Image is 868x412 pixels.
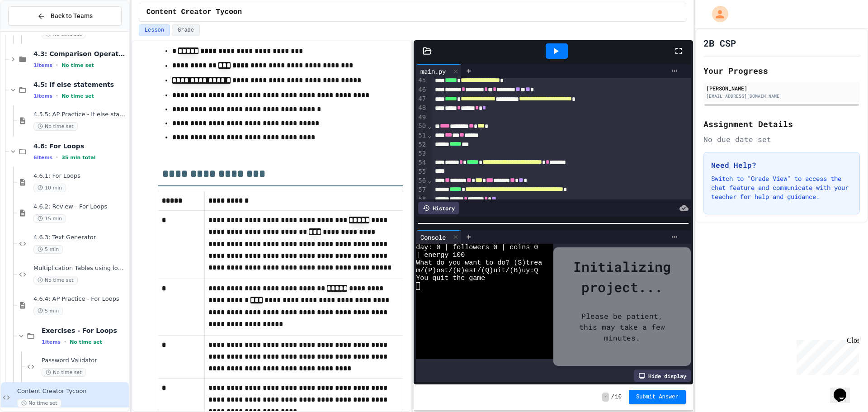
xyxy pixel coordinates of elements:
div: 51 [416,131,427,140]
div: 54 [416,158,427,167]
h1: 2B CSP [703,37,736,49]
iframe: chat widget [793,336,859,375]
span: 4.6.1: For Loops [33,172,127,180]
div: [EMAIL_ADDRESS][DOMAIN_NAME] [706,93,857,99]
div: 48 [416,104,427,113]
span: 4.6: For Loops [33,142,127,150]
span: Submit Answer [636,393,679,401]
p: Switch to "Grade View" to access the chat feature and communicate with your teacher for help and ... [711,174,852,201]
span: • [56,154,58,161]
span: 4.6.3: Text Generator [33,234,127,242]
span: What do you want to do? (S)trea [416,259,542,267]
div: No due date set [703,134,860,145]
span: You quit the game [416,275,485,282]
h3: Need Help? [711,160,852,170]
span: 4.6.4: AP Practice - For Loops [33,295,127,303]
span: 4.5.5: AP Practice - If else statements [33,111,127,118]
iframe: chat widget [830,376,859,403]
button: Back to Teams [8,6,122,26]
span: No time set [61,62,94,68]
div: 56 [416,176,427,185]
div: 58 [416,195,427,204]
span: Back to Teams [51,11,93,21]
div: Initializing project... [562,256,682,297]
h2: Your Progress [703,64,860,77]
span: • [56,92,58,99]
span: Fold line [427,177,432,184]
span: No time set [33,276,78,284]
span: 5 min [33,307,63,315]
span: 1 items [33,62,52,68]
span: No time set [70,339,102,345]
div: Console [416,232,450,242]
span: Content Creator Tycoon [17,388,127,395]
div: History [418,202,459,214]
span: No time set [42,368,86,377]
div: 49 [416,113,427,122]
button: Grade [172,24,200,36]
button: Submit Answer [629,390,686,404]
span: Exercises - For Loops [42,327,127,335]
div: 52 [416,140,427,149]
span: day: 0 | followers 0 | coins 0 [416,244,538,251]
span: 10 min [33,184,66,192]
span: 6 items [33,155,52,161]
div: 53 [416,149,427,158]
span: No time set [61,93,94,99]
div: Please be patient, this may take a few minutes. [562,297,682,357]
span: 5 min [33,245,63,254]
div: 55 [416,167,427,176]
span: 15 min [33,214,66,223]
span: m/(P)ost/(R)est/(Q)uit/(B)uy:Q [416,267,538,275]
span: Multiplication Tables using loops [33,265,127,272]
span: 1 items [33,93,52,99]
div: Chat with us now!Close [4,4,62,57]
div: 57 [416,185,427,194]
span: 35 min total [61,155,95,161]
span: • [64,338,66,346]
div: 46 [416,85,427,95]
div: main.py [416,64,462,78]
span: - [602,393,609,402]
span: / [611,393,614,401]
span: | energy 100 [416,251,465,259]
div: 50 [416,122,427,131]
span: Content Creator Tycoon [146,7,242,18]
span: Password Validator [42,357,127,365]
span: 10 [615,393,622,401]
span: 4.3: Comparison Operators [33,50,127,58]
div: 47 [416,95,427,104]
div: [PERSON_NAME] [706,84,857,92]
div: Console [416,230,462,244]
button: Lesson [139,24,170,36]
h2: Assignment Details [703,118,860,130]
span: No time set [17,399,61,407]
span: 4.5: If else statements [33,81,127,89]
div: main.py [416,66,450,76]
span: 4.6.2: Review - For Loops [33,203,127,211]
div: 45 [416,76,427,85]
span: Fold line [427,132,432,139]
span: No time set [33,122,78,131]
span: 1 items [42,339,61,345]
span: Fold line [427,123,432,130]
div: My Account [703,4,731,24]
div: Hide display [634,369,691,382]
span: • [56,62,58,69]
